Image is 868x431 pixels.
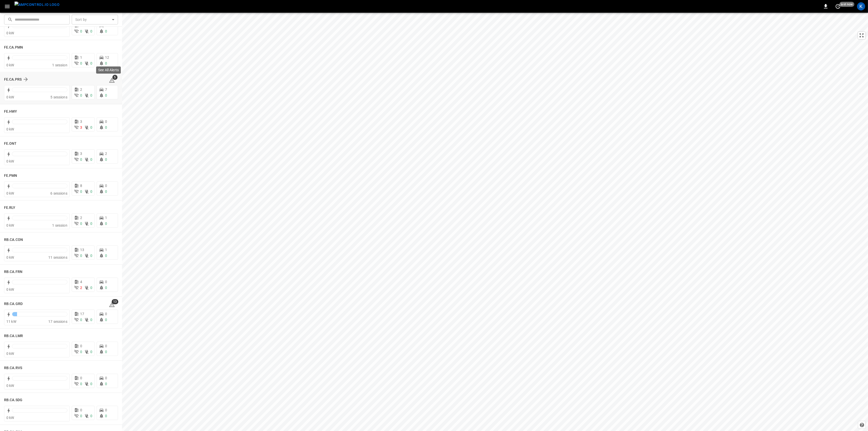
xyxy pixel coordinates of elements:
[50,191,67,195] span: 6 sessions
[80,414,82,418] span: 0
[90,382,92,386] span: 0
[6,288,14,292] span: 0 kW
[105,88,107,92] span: 7
[4,301,23,307] h6: RB.CA.GRD
[80,190,82,194] span: 0
[105,55,109,60] span: 12
[90,254,92,258] span: 0
[6,191,14,195] span: 0 kW
[80,120,82,124] span: 3
[90,318,92,322] span: 0
[80,248,84,252] span: 13
[80,280,82,284] span: 4
[105,184,107,188] span: 0
[6,159,14,163] span: 0 kW
[112,299,118,304] span: 13
[80,88,82,92] span: 2
[4,173,17,179] h6: FE.PMN
[80,55,82,60] span: 1
[98,67,119,73] p: See All Alerts
[90,414,92,418] span: 0
[90,190,92,194] span: 0
[80,408,82,412] span: 0
[105,254,107,258] span: 0
[105,93,107,97] span: 0
[6,320,16,324] span: 11 kW
[4,333,23,339] h6: RB.CA.LMR
[4,237,23,243] h6: RB.CA.CON
[90,125,92,130] span: 0
[80,222,82,226] span: 0
[857,2,865,10] div: profile-icon
[105,344,107,348] span: 0
[52,63,67,67] span: 1 session
[105,222,107,226] span: 0
[80,125,82,130] span: 3
[80,216,82,220] span: 2
[4,77,22,82] h6: FE.CA.PRS
[6,416,14,420] span: 0 kW
[105,190,107,194] span: 0
[4,205,16,211] h6: FE.RLY
[6,63,14,67] span: 0 kW
[834,2,842,10] button: set refresh interval
[80,350,82,354] span: 0
[80,318,82,322] span: 0
[4,397,22,403] h6: RB.CA.SDG
[90,350,92,354] span: 0
[105,29,107,33] span: 0
[4,45,23,50] h6: FE.CA.PMN
[52,223,67,227] span: 1 session
[4,365,22,371] h6: RB.CA.RVS
[90,222,92,226] span: 0
[80,61,82,65] span: 0
[105,61,107,65] span: 0
[80,157,82,162] span: 0
[105,318,107,322] span: 0
[80,93,82,97] span: 0
[6,127,14,131] span: 0 kW
[80,382,82,386] span: 0
[6,352,14,356] span: 0 kW
[80,312,84,316] span: 17
[105,280,107,284] span: 0
[48,320,67,324] span: 17 sessions
[105,120,107,124] span: 0
[80,254,82,258] span: 0
[14,2,60,8] img: ampcontrol.io logo
[4,269,22,275] h6: RB.CA.FRN
[6,384,14,388] span: 0 kW
[80,184,82,188] span: 8
[6,223,14,227] span: 0 kW
[105,248,107,252] span: 1
[90,93,92,97] span: 0
[6,31,14,35] span: 0 kW
[105,157,107,162] span: 0
[50,95,67,99] span: 5 sessions
[4,109,17,114] h6: FE.HWY
[80,286,82,290] span: 2
[105,152,107,156] span: 2
[105,312,107,316] span: 0
[105,216,107,220] span: 1
[112,75,117,80] span: 5
[6,95,14,99] span: 0 kW
[80,29,82,33] span: 0
[105,376,107,380] span: 0
[6,255,14,260] span: 0 kW
[4,141,17,147] h6: FE.ONT
[105,350,107,354] span: 0
[80,376,82,380] span: 0
[105,125,107,130] span: 0
[90,61,92,65] span: 0
[90,29,92,33] span: 0
[90,286,92,290] span: 0
[105,414,107,418] span: 0
[105,382,107,386] span: 0
[80,344,82,348] span: 0
[105,286,107,290] span: 0
[48,255,67,260] span: 11 sessions
[105,408,107,412] span: 0
[80,152,82,156] span: 3
[90,157,92,162] span: 0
